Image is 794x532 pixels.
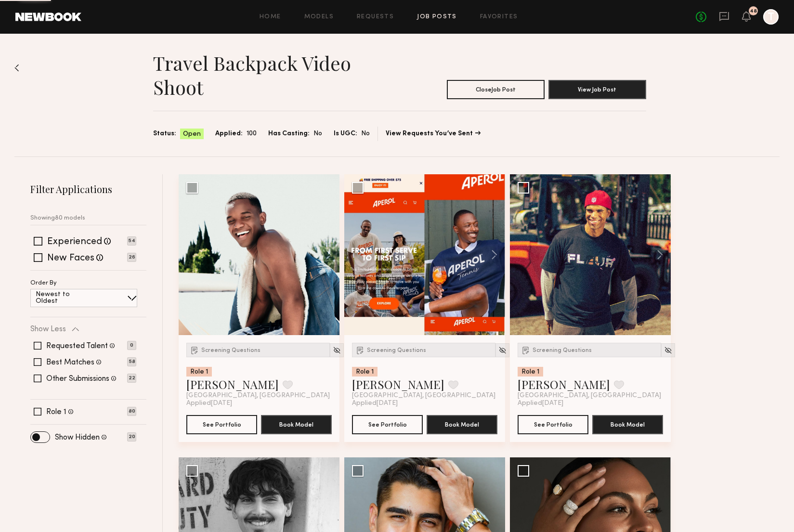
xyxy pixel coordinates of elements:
p: 26 [127,253,136,262]
a: Book Model [427,420,497,428]
p: 58 [127,357,136,366]
span: Has Casting: [268,129,310,139]
div: Role 1 [352,367,377,376]
a: View Requests You’ve Sent [386,130,481,137]
p: Show Less [30,325,66,333]
a: Book Model [592,420,663,428]
img: Back to previous page [14,64,19,72]
span: [GEOGRAPHIC_DATA], [GEOGRAPHIC_DATA] [518,392,661,400]
label: Role 1 [46,408,66,416]
a: Job Posts [417,14,457,20]
img: Submission Icon [355,345,365,355]
span: 100 [247,129,257,139]
button: Book Model [427,415,497,434]
img: Submission Icon [521,345,531,355]
a: T [763,9,779,25]
button: Book Model [261,415,332,434]
div: Applied [DATE] [518,400,663,407]
p: 22 [127,374,136,383]
button: See Portfolio [518,415,588,434]
label: New Faces [47,254,94,263]
a: Favorites [480,14,518,20]
a: [PERSON_NAME] [186,376,279,392]
div: Role 1 [186,367,212,376]
span: Screening Questions [367,348,426,353]
p: Showing 80 models [30,215,85,221]
a: Home [260,14,281,20]
p: 80 [127,407,136,416]
button: View Job Post [548,80,646,99]
span: Applied: [215,129,243,139]
span: Screening Questions [201,348,260,353]
img: Unhide Model [498,346,507,354]
span: No [313,129,322,139]
p: Order By [30,280,57,286]
label: Requested Talent [46,342,108,350]
img: Unhide Model [333,346,341,354]
button: See Portfolio [186,415,257,434]
span: [GEOGRAPHIC_DATA], [GEOGRAPHIC_DATA] [352,392,495,400]
img: Submission Icon [190,345,199,355]
div: Applied [DATE] [352,400,497,407]
span: [GEOGRAPHIC_DATA], [GEOGRAPHIC_DATA] [186,392,330,400]
div: 48 [750,9,757,14]
span: Screening Questions [533,348,592,353]
p: 0 [127,341,136,350]
p: Newest to Oldest [36,291,93,305]
img: Unhide Model [664,346,672,354]
a: Book Model [261,420,332,428]
p: 54 [127,236,136,246]
label: Experienced [47,237,102,247]
button: Book Model [592,415,663,434]
a: [PERSON_NAME] [518,376,610,392]
button: CloseJob Post [447,80,545,99]
label: Show Hidden [55,434,100,441]
label: Other Submissions [46,375,109,383]
span: No [361,129,370,139]
h1: Travel Backpack Video Shoot [153,51,400,99]
span: Open [183,130,201,139]
div: Applied [DATE] [186,400,332,407]
p: 20 [127,432,136,441]
div: Role 1 [518,367,543,376]
span: Is UGC: [334,129,357,139]
button: See Portfolio [352,415,423,434]
h2: Filter Applications [30,182,146,195]
span: Status: [153,129,176,139]
a: [PERSON_NAME] [352,376,444,392]
label: Best Matches [46,359,94,366]
a: Requests [357,14,394,20]
a: Models [304,14,334,20]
